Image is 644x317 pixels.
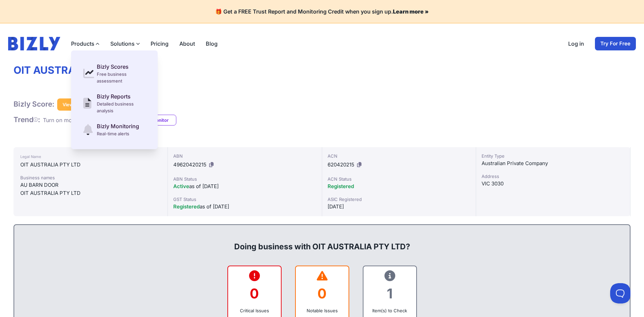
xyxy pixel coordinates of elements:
div: Business names [20,174,161,181]
div: ABN [173,153,316,159]
span: 620420215 [328,161,354,168]
div: 1 [369,280,411,307]
a: Learn more » [393,8,429,15]
span: 49620420215 [173,161,206,168]
a: Bizly Reports Detailed business analysis [79,88,150,118]
a: Bizly Monitoring Real-time alerts [79,118,150,141]
div: Critical Issues [234,307,275,314]
button: Solutions [110,40,140,48]
div: Doing business with OIT AUSTRALIA PTY LTD? [21,230,623,252]
div: Legal Name [20,153,161,161]
h1: Bizly Score: [14,100,54,109]
div: Turn on monitoring to see trend data. [43,116,138,124]
div: ACN Status [328,176,471,182]
div: Free business assessment [97,71,146,84]
span: Active [173,183,189,189]
span: Registered [328,183,354,189]
a: Monitor [141,115,176,126]
div: OIT AUSTRALIA PTY LTD [20,189,161,197]
div: 0 [301,280,343,307]
div: VIC 3030 [482,180,625,188]
div: as of [DATE] [173,182,316,190]
div: Detailed business analysis [97,100,146,114]
a: About [179,40,195,48]
div: Bizly Reports [97,92,146,100]
button: View Trust Score — It's Free! [57,98,130,111]
div: ASIC Registered [328,196,471,203]
iframe: Toggle Customer Support [610,283,630,303]
div: Notable Issues [301,307,343,314]
h1: OIT AUSTRALIA PTY LTD [14,64,630,77]
div: [DATE] [328,203,471,211]
div: Address [482,173,625,180]
a: Try For Free [595,37,636,50]
div: Bizly Scores [97,63,146,71]
div: AU BARN DOOR [20,181,161,189]
div: Bizly Monitoring [97,122,139,130]
button: Products [71,40,99,48]
h1: Trend : [14,115,40,124]
span: Registered [173,203,200,210]
div: Entity Type [482,153,625,159]
a: Bizly Scores Free business assessment [79,59,150,88]
a: Pricing [151,40,169,48]
div: OIT AUSTRALIA PTY LTD [20,161,161,169]
a: Log in [568,40,584,48]
h4: 🎁 Get a FREE Trust Report and Monitoring Credit when you sign up. [8,8,636,15]
div: as of [DATE] [173,203,316,211]
div: Real-time alerts [97,130,139,137]
span: Monitor [152,117,176,123]
div: ACN [328,153,471,159]
a: Blog [206,40,218,48]
div: 0 [234,280,275,307]
div: Item(s) to Check [369,307,411,314]
div: Australian Private Company [482,159,625,167]
div: GST Status [173,196,316,203]
div: ABN Status [173,176,316,182]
